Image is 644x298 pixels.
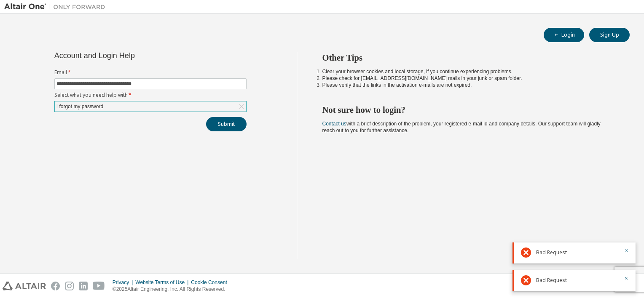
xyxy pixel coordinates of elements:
img: Altair One [4,3,110,11]
li: Please verify that the links in the activation e-mails are not expired. [322,82,615,88]
img: youtube.svg [93,282,105,290]
button: Sign Up [589,28,630,42]
div: Account and Login Help [54,52,208,59]
img: linkedin.svg [79,282,88,290]
div: Privacy [113,279,135,286]
span: with a brief description of the problem, your registered e-mail id and company details. Our suppo... [322,121,601,133]
div: Website Terms of Use [135,279,191,286]
p: © 2025 Altair Engineering, Inc. All Rights Reserved. [113,286,232,293]
label: Select what you need help with [54,92,247,98]
li: Please check for [EMAIL_ADDRESS][DOMAIN_NAME] mails in your junk or spam folder. [322,75,615,82]
div: I forgot my password [55,101,246,112]
div: I forgot my password [55,102,105,111]
button: Submit [206,117,247,131]
a: Contact us [322,121,346,127]
h2: Not sure how to login? [322,104,615,115]
span: Bad Request [536,249,567,256]
img: facebook.svg [51,282,60,290]
h2: Other Tips [322,52,615,63]
button: Login [544,28,584,42]
label: Email [54,69,247,76]
li: Clear your browser cookies and local storage, if you continue experiencing problems. [322,68,615,75]
span: Bad Request [536,277,567,284]
img: instagram.svg [65,282,74,290]
img: altair_logo.svg [3,282,46,290]
div: Cookie Consent [191,279,232,286]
